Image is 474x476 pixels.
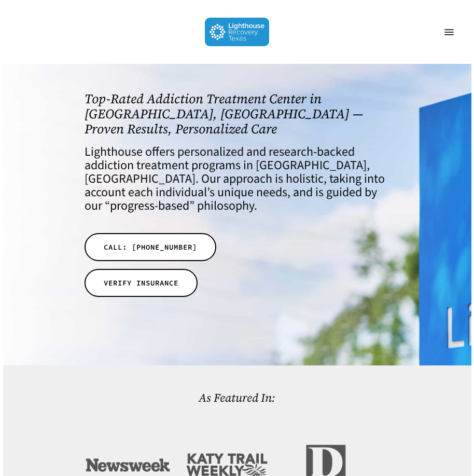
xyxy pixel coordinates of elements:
span: CALL: [PHONE_NUMBER] [104,242,197,252]
h1: Top-Rated Addiction Treatment Center in [GEOGRAPHIC_DATA], [GEOGRAPHIC_DATA] — Proven Results, Pe... [85,91,389,136]
a: Navigation Menu [439,27,459,37]
a: CALL: [PHONE_NUMBER] [85,233,216,261]
a: As Featured In: [199,390,275,406]
img: Lighthouse Recovery Texas [205,18,270,46]
h4: Lighthouse offers personalized and research-backed addiction treatment programs in [GEOGRAPHIC_DA... [85,145,389,213]
a: VERIFY INSURANCE [85,269,198,297]
a: progress-based [110,197,189,215]
span: VERIFY INSURANCE [104,278,178,288]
